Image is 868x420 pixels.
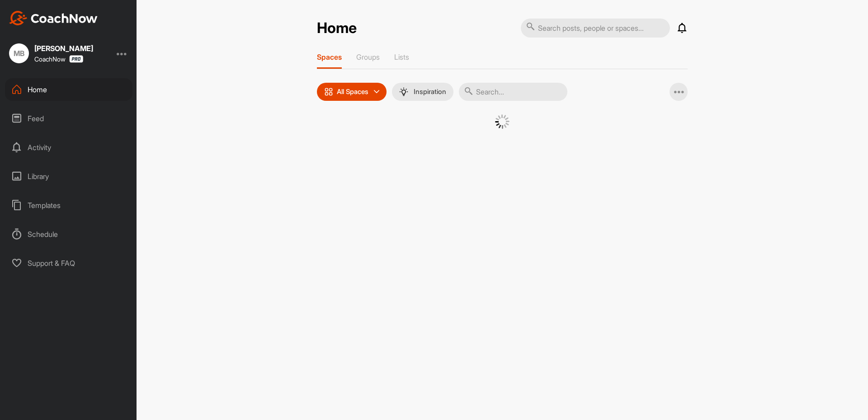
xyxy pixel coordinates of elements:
h2: Home [317,19,357,37]
div: Library [5,165,132,188]
p: Groups [356,52,380,61]
p: Inspiration [414,88,446,95]
img: icon [324,87,333,96]
div: Templates [5,194,132,217]
div: Schedule [5,223,132,245]
div: [PERSON_NAME] [34,45,93,52]
input: Search posts, people or spaces... [521,19,670,38]
img: CoachNow Pro [69,55,83,63]
img: menuIcon [399,87,408,96]
div: Feed [5,107,132,130]
div: MB [9,43,29,63]
div: CoachNow [34,55,83,63]
img: CoachNow [9,11,98,25]
input: Search... [459,83,567,101]
p: All Spaces [337,88,368,95]
p: Spaces [317,52,342,61]
img: G6gVgL6ErOh57ABN0eRmCEwV0I4iEi4d8EwaPGI0tHgoAbU4EAHFLEQAh+QQFCgALACwIAA4AGAASAAAEbHDJSesaOCdk+8xg... [495,114,509,129]
div: Activity [5,136,132,159]
div: Home [5,78,132,101]
div: Support & FAQ [5,252,132,274]
p: Lists [394,52,409,61]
